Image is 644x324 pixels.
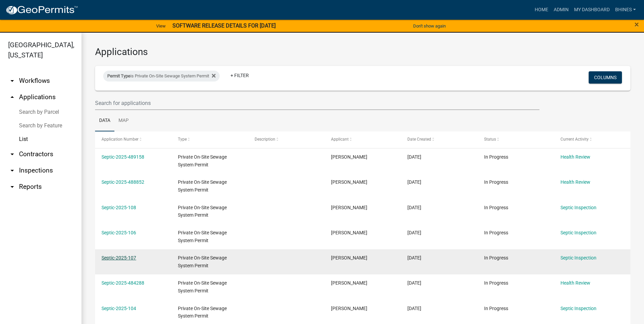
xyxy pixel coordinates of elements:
[153,20,168,32] a: View
[407,230,421,235] span: 10/02/2025
[634,20,639,29] button: Close
[8,93,16,101] i: arrow_drop_up
[560,255,596,260] a: Septic Inspection
[484,179,508,185] span: In Progress
[484,137,496,142] span: Status
[102,179,144,185] a: Septic-2025-488852
[477,131,554,148] datatable-header-cell: Status
[560,230,596,235] a: Septic Inspection
[102,230,136,235] a: Septic-2025-106
[532,3,551,16] a: Home
[554,131,630,148] datatable-header-cell: Current Activity
[407,255,421,260] span: 10/01/2025
[331,205,367,210] span: Neal Grogan
[407,137,431,142] span: Date Created
[571,3,612,16] a: My Dashboard
[8,183,16,191] i: arrow_drop_down
[102,280,144,286] a: Septic-2025-484288
[102,205,136,210] a: Septic-2025-108
[8,166,16,175] i: arrow_drop_down
[178,137,187,142] span: Type
[95,110,114,132] a: Data
[8,150,16,158] i: arrow_drop_down
[560,205,596,210] a: Septic Inspection
[178,255,227,268] span: Private On-Site Sewage System Permit
[248,131,325,148] datatable-header-cell: Description
[95,96,539,110] input: Search for applications
[8,77,16,85] i: arrow_drop_down
[172,22,276,29] strong: SOFTWARE RELEASE DETAILS FOR [DATE]
[95,46,630,58] h3: Applications
[178,205,227,218] span: Private On-Site Sewage System Permit
[484,205,508,210] span: In Progress
[102,255,136,260] a: Septic-2025-107
[634,20,639,29] span: ×
[589,71,622,84] button: Columns
[331,154,367,160] span: Bill Banks
[560,154,590,160] a: Health Review
[407,306,421,311] span: 09/25/2025
[560,306,596,311] a: Septic Inspection
[331,179,367,185] span: John Hack II
[401,131,477,148] datatable-header-cell: Date Created
[178,230,227,243] span: Private On-Site Sewage System Permit
[560,280,590,286] a: Health Review
[102,154,144,160] a: Septic-2025-489158
[410,20,448,32] button: Don't show again
[178,280,227,293] span: Private On-Site Sewage System Permit
[407,280,421,286] span: 09/26/2025
[102,137,139,142] span: Application Number
[114,110,133,132] a: Map
[407,154,421,160] span: 10/07/2025
[107,73,130,78] span: Permit Type
[178,306,227,319] span: Private On-Site Sewage System Permit
[331,230,367,235] span: Kevin Amador
[103,71,220,82] div: is Private On-Site Sewage System Permit
[484,230,508,235] span: In Progress
[325,131,401,148] datatable-header-cell: Applicant
[612,3,639,16] a: bhines
[407,205,421,210] span: 10/03/2025
[407,179,421,185] span: 10/06/2025
[331,280,367,286] span: MICHAEL E SOULIGNE
[331,137,349,142] span: Applicant
[178,179,227,193] span: Private On-Site Sewage System Permit
[560,179,590,185] a: Health Review
[484,306,508,311] span: In Progress
[255,137,275,142] span: Description
[331,255,367,260] span: Gary Cheesman
[178,154,227,167] span: Private On-Site Sewage System Permit
[171,131,248,148] datatable-header-cell: Type
[551,3,571,16] a: Admin
[225,69,254,82] a: + Filter
[102,306,136,311] a: Septic-2025-104
[484,280,508,286] span: In Progress
[484,154,508,160] span: In Progress
[331,306,367,311] span: John Hack II
[95,131,171,148] datatable-header-cell: Application Number
[484,255,508,260] span: In Progress
[560,137,589,142] span: Current Activity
